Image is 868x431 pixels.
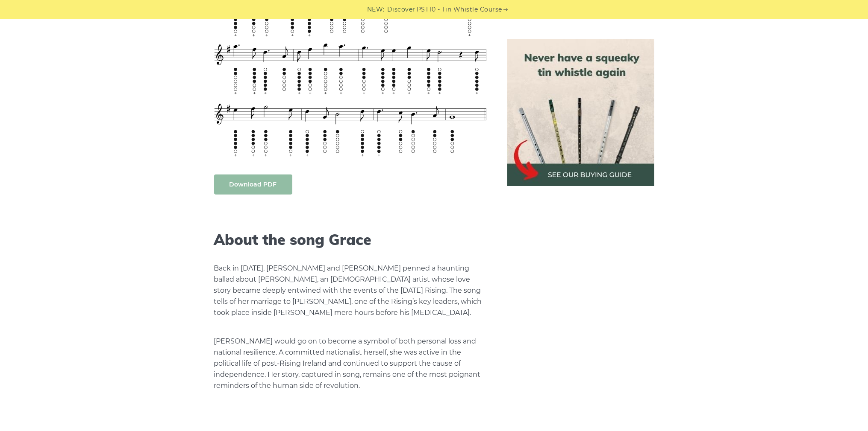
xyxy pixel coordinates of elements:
a: Download PDF [214,175,292,195]
img: tin whistle buying guide [507,39,654,186]
span: NEW: [367,5,385,15]
span: Discover [387,5,415,15]
a: PST10 - Tin Whistle Course [417,5,502,15]
p: [PERSON_NAME] would go on to become a symbol of both personal loss and national resilience. A com... [214,336,487,391]
p: Back in [DATE], [PERSON_NAME] and [PERSON_NAME] penned a haunting ballad about [PERSON_NAME], an ... [214,263,487,318]
h2: About the song Grace [214,231,487,249]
